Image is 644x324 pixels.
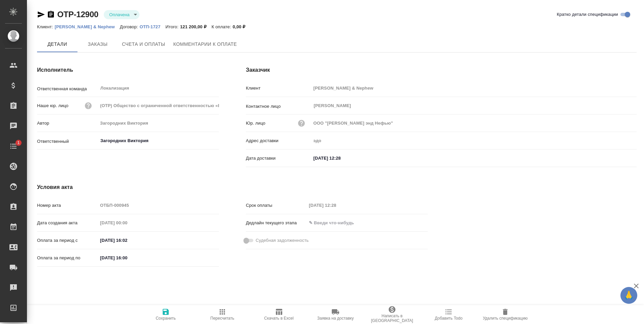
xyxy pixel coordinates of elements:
[98,218,157,228] input: Пустое поле
[215,140,217,141] button: Open
[55,24,120,29] p: [PERSON_NAME] & Nephew
[98,118,219,128] input: Пустое поле
[98,253,157,263] input: ✎ Введи что-нибудь
[173,40,237,48] span: Комментарии к оплате
[246,220,307,226] p: Дедлайн текущего этапа
[13,139,24,146] span: 1
[37,183,428,191] h4: Условия акта
[37,66,219,74] h4: Исполнитель
[37,24,55,29] p: Клиент:
[122,40,165,48] span: Счета и оплаты
[246,137,311,144] p: Адрес доставки
[37,138,98,145] p: Ответственный
[55,24,120,29] a: [PERSON_NAME] & Nephew
[98,200,219,210] input: Пустое поле
[37,255,98,261] p: Оплата за период по
[37,86,98,92] p: Ответственная команда
[246,103,311,110] p: Контактное лицо
[246,85,311,92] p: Клиент
[557,11,618,18] span: Кратко детали спецификации
[620,287,637,304] button: 🙏
[41,40,73,48] span: Детали
[165,24,180,29] p: Итого:
[47,10,55,19] button: Скопировать ссылку
[140,24,166,29] p: ОТП-1727
[256,237,309,244] span: Судебная задолженность
[311,136,637,145] input: Пустое поле
[37,220,98,226] p: Дата создания акта
[311,83,637,93] input: Пустое поле
[104,10,139,19] div: Оплачена
[37,10,45,19] button: Скопировать ссылку для ЯМессенджера
[233,24,251,29] p: 0,00 ₽
[311,153,370,163] input: ✎ Введи что-нибудь
[37,237,98,244] p: Оплата за период с
[246,120,265,127] p: Юр. лицо
[212,24,233,29] p: К оплате:
[623,288,635,302] span: 🙏
[311,118,637,128] input: Пустое поле
[37,120,98,127] p: Автор
[2,138,25,155] a: 1
[107,12,131,18] button: Оплачена
[246,202,307,209] p: Срок оплаты
[180,24,212,29] p: 121 200,00 ₽
[307,200,365,210] input: Пустое поле
[246,155,311,162] p: Дата доставки
[140,24,166,29] a: ОТП-1727
[98,101,219,110] input: Пустое поле
[307,218,365,228] input: ✎ Введи что-нибудь
[120,24,140,29] p: Договор:
[82,40,114,48] span: Заказы
[98,235,157,245] input: ✎ Введи что-нибудь
[57,10,98,19] a: OTP-12900
[246,66,637,74] h4: Заказчик
[37,202,98,209] p: Номер акта
[37,102,68,109] p: Наше юр. лицо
